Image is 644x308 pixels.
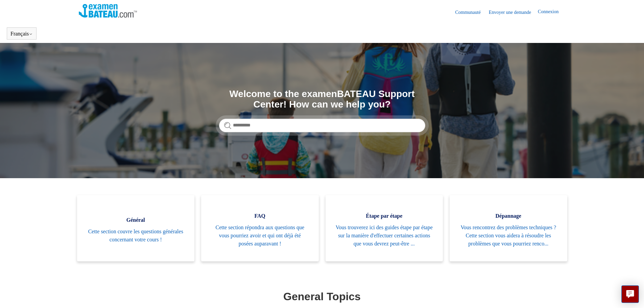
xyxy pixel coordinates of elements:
[219,89,425,110] h1: Welcome to the examenBATEAU Support Center! How can we help you?
[538,8,565,16] a: Connexion
[87,228,185,244] span: Cette section couvre les questions générales concernant votre cours !
[489,9,538,16] a: Envoyer une demande
[336,212,433,220] span: Étape par étape
[455,9,487,16] a: Communauté
[219,119,425,132] input: Rechercher
[336,223,433,248] span: Vous trouverez ici des guides étape par étape sur la manière d'effectuer certaines actions que vo...
[211,223,309,248] span: Cette section répondra aux questions que vous pourriez avoir et qui ont déjà été posées auparavant !
[460,212,557,220] span: Dépannage
[201,195,319,261] a: FAQ Cette section répondra aux questions que vous pourriez avoir et qui ont déjà été posées aupar...
[10,31,33,37] button: Français
[79,4,137,18] img: Page d’accueil du Centre d’aide Examen Bateau
[79,288,566,305] h1: General Topics
[450,195,567,261] a: Dépannage Vous rencontrez des problèmes techniques ? Cette section vous aidera à résoudre les pro...
[326,195,443,261] a: Étape par étape Vous trouverez ici des guides étape par étape sur la manière d'effectuer certaine...
[211,212,309,220] span: FAQ
[87,216,185,224] span: Général
[77,195,195,261] a: Général Cette section couvre les questions générales concernant votre cours !
[621,285,639,303] button: Live chat
[460,223,557,248] span: Vous rencontrez des problèmes techniques ? Cette section vous aidera à résoudre les problèmes que...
